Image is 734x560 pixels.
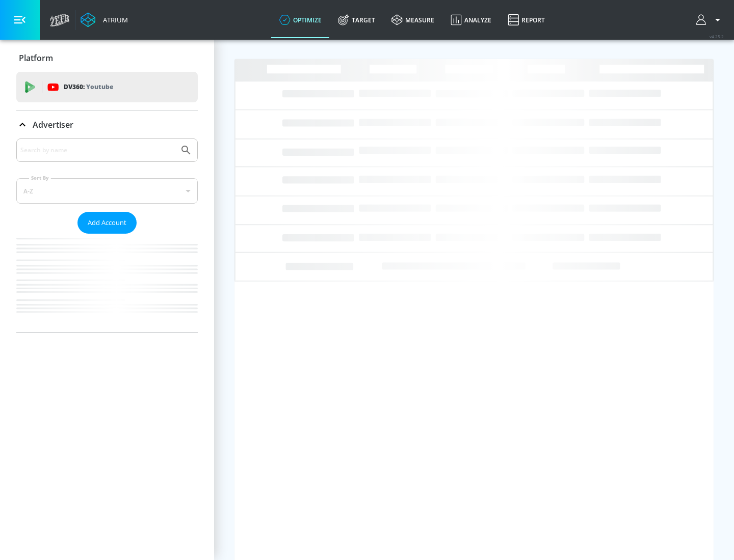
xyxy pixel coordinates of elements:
p: DV360: [64,81,113,93]
span: v 4.25.2 [710,34,724,39]
label: Sort By [29,175,51,181]
a: optimize [271,2,330,38]
a: Report [500,2,553,38]
div: Platform [16,44,198,72]
nav: list of Advertiser [16,234,198,332]
button: Add Account [77,212,137,234]
p: Platform [19,52,53,64]
span: Add Account [88,217,126,229]
div: Advertiser [16,138,198,332]
div: A-Z [16,178,198,204]
div: Atrium [99,15,128,24]
a: Target [330,2,383,38]
div: Advertiser [16,110,198,139]
a: measure [383,2,442,38]
a: Atrium [81,12,128,27]
p: Youtube [86,81,113,92]
a: Analyze [442,2,500,38]
input: Search by name [20,144,175,157]
p: Advertiser [33,119,73,130]
div: DV360: Youtube [16,72,198,102]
